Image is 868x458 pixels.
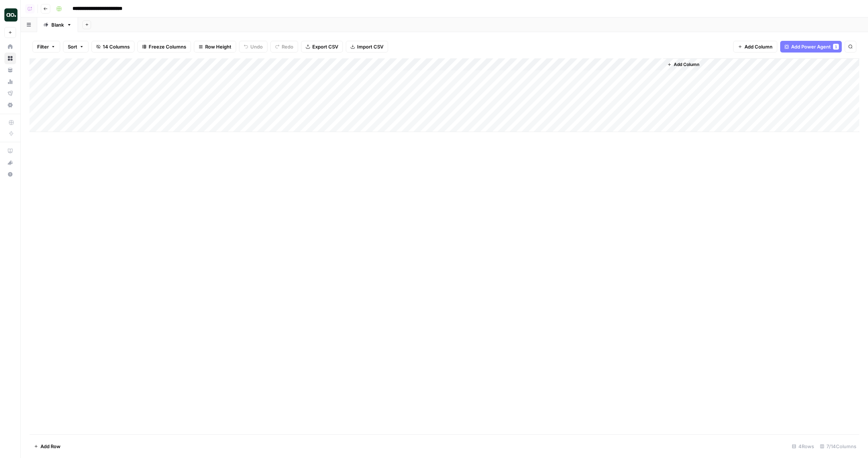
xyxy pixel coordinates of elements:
[4,88,16,99] a: Flightpath
[270,41,298,53] button: Redo
[4,64,16,76] a: Your Data
[833,44,839,50] div: 1
[4,168,16,180] button: Help + Support
[4,8,17,22] img: Justina testing Logo
[357,43,383,50] span: Import CSV
[37,43,49,50] span: Filter
[4,53,16,64] a: Browse
[312,43,338,50] span: Export CSV
[5,157,16,168] div: What's new?
[4,157,16,168] button: What's new?
[137,41,191,53] button: Freeze Columns
[4,145,16,157] a: AirOps Academy
[346,41,388,53] button: Import CSV
[733,41,777,53] button: Add Column
[40,443,60,450] span: Add Row
[103,43,130,50] span: 14 Columns
[674,61,699,68] span: Add Column
[4,76,16,88] a: Usage
[835,44,837,50] span: 1
[239,41,267,53] button: Undo
[780,41,842,53] button: Add Power Agent1
[301,41,343,53] button: Export CSV
[817,440,859,452] div: 7/14 Columns
[4,99,16,111] a: Settings
[789,440,817,452] div: 4 Rows
[37,18,78,32] a: Blank
[63,41,89,53] button: Sort
[4,6,16,24] button: Workspace: Justina testing
[91,41,134,53] button: 14 Columns
[282,43,293,50] span: Redo
[32,41,60,53] button: Filter
[4,41,16,53] a: Home
[51,21,64,28] div: Blank
[149,43,186,50] span: Freeze Columns
[664,60,702,69] button: Add Column
[205,43,231,50] span: Row Height
[250,43,263,50] span: Undo
[744,43,773,50] span: Add Column
[194,41,236,53] button: Row Height
[30,440,65,452] button: Add Row
[68,43,77,50] span: Sort
[791,43,831,50] span: Add Power Agent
